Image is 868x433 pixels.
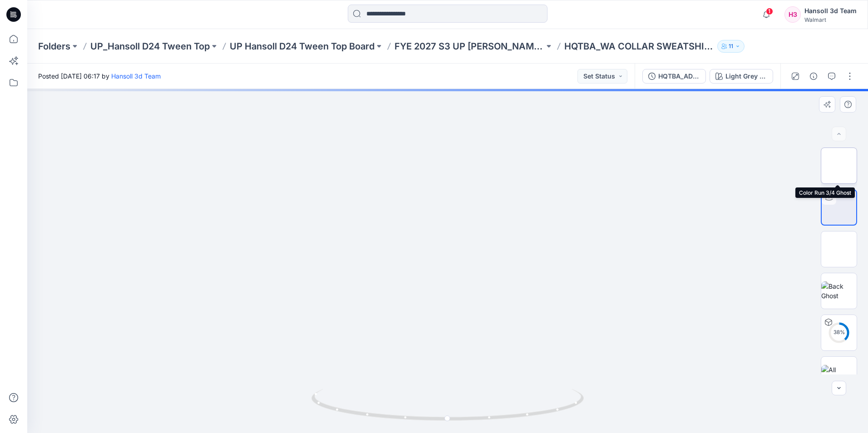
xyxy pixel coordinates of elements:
[821,365,857,384] img: All colorways
[828,329,850,336] div: 38 %
[729,41,733,51] p: 11
[111,72,161,80] a: Hansoll 3d Team
[784,6,801,23] div: H3
[38,71,161,81] span: Posted [DATE] 06:17 by
[38,40,70,53] a: Folders
[717,40,745,53] button: 11
[395,40,544,53] a: FYE 2027 S3 UP [PERSON_NAME] TOP
[658,71,700,81] div: HQTBA_ADM FC_WA COLLAR SWEATSHIRT
[806,69,821,84] button: Details
[766,8,773,15] span: 1
[821,281,857,300] img: Back Ghost
[804,5,857,16] div: Hansoll 3d Team
[564,40,714,53] p: HQTBA_WA COLLAR SWEATSHIRT
[804,16,857,23] div: Walmart
[230,40,375,53] a: UP Hansoll D24 Tween Top Board
[642,69,706,84] button: HQTBA_ADM FC_WA COLLAR SWEATSHIRT
[725,71,767,81] div: Light Grey HTR
[90,40,210,53] a: UP_Hansoll D24 Tween Top
[710,69,773,84] button: Light Grey HTR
